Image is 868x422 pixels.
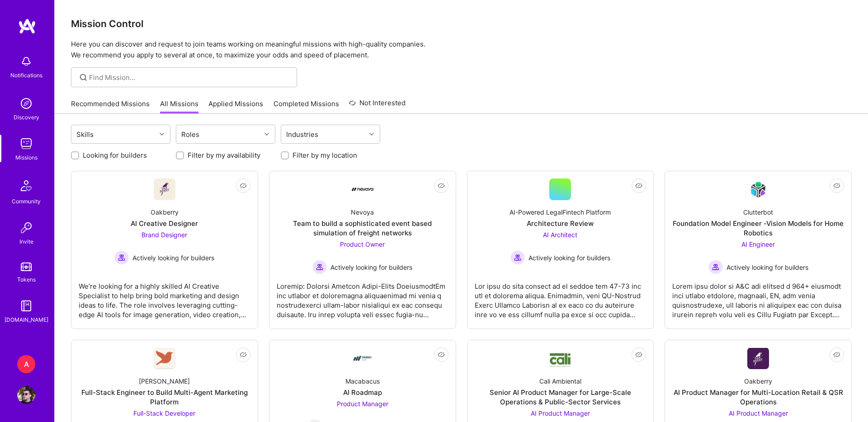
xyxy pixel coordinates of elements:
div: Foundation Model Engineer -Vision Models for Home Robotics [672,219,844,238]
span: Actively looking for builders [330,263,412,272]
i: icon Chevron [369,132,374,136]
span: Brand Designer [142,231,187,239]
label: Filter by my availability [188,150,260,160]
div: [PERSON_NAME] [139,376,190,386]
i: icon EyeClosed [438,351,445,358]
span: AI Architect [543,231,577,239]
a: Recommended Missions [71,99,150,114]
img: Company Logo [747,179,769,200]
span: AI Product Manager [729,409,788,417]
i: icon Chevron [264,132,269,136]
i: icon EyeClosed [240,182,247,189]
a: A [15,355,38,373]
img: Actively looking for builders [510,250,525,265]
div: Senior AI Product Manager for Large-Scale Operations & Public-Sector Services [475,388,646,407]
i: icon EyeClosed [438,182,445,189]
div: Team to build a sophisticated event based simulation of freight networks [277,219,448,238]
div: AI Roadmap [343,388,382,397]
div: Cali Ambiental [539,376,581,386]
a: Completed Missions [274,99,339,114]
div: Lorem ipsu dolor si A&C adi elitsed d 964+ eiusmodt inci utlabo etdolore, magnaali, EN, adm venia... [672,274,844,319]
div: Notifications [10,70,42,80]
p: Here you can discover and request to join teams working on meaningful missions with high-quality ... [71,39,852,61]
img: User Avatar [17,386,35,404]
div: Roles [179,128,202,141]
img: tokens [21,263,32,271]
i: icon EyeClosed [635,182,642,189]
span: Full-Stack Developer [133,409,195,417]
a: User Avatar [15,386,38,404]
div: Macabacus [345,376,380,386]
a: Company LogoClutterbotFoundation Model Engineer -Vision Models for Home RoboticsAI Engineer Activ... [672,178,844,321]
span: Actively looking for builders [132,253,214,263]
img: Company Logo [747,348,769,369]
i: icon EyeClosed [833,182,840,189]
span: AI Engineer [741,240,775,248]
i: icon EyeClosed [240,351,247,358]
img: guide book [17,297,35,315]
i: icon SearchGrey [78,72,89,83]
div: We’re looking for a highly skilled AI Creative Specialist to help bring bold marketing and design... [79,274,250,319]
div: Nevoya [351,207,374,217]
img: Company Logo [154,178,175,200]
div: [DOMAIN_NAME] [5,315,48,324]
div: A [17,355,35,373]
img: Actively looking for builders [114,250,129,265]
div: Discovery [14,113,39,122]
div: Industries [284,128,321,141]
img: Actively looking for builders [312,260,327,274]
div: AI Creative Designer [131,219,198,228]
a: Applied Missions [208,99,263,114]
div: AI Product Manager for Multi-Location Retail & QSR Operations [672,388,844,407]
span: Actively looking for builders [726,263,808,272]
span: Product Manager [337,400,388,408]
div: Full-Stack Engineer to Build Multi-Agent Marketing Platform [79,388,250,407]
i: icon EyeClosed [635,351,642,358]
div: Tokens [17,275,36,284]
h3: Mission Control [71,18,852,29]
input: Find Mission... [89,73,290,82]
div: Community [12,197,41,206]
div: Architecture Review [527,219,594,228]
div: Clutterbot [743,207,773,217]
span: AI Product Manager [531,409,590,417]
div: Skills [74,128,96,141]
a: AI-Powered LegalFintech PlatformArchitecture ReviewAI Architect Actively looking for buildersActi... [475,178,646,321]
div: Oakberry [744,376,772,386]
a: Company LogoNevoyaTeam to build a sophisticated event based simulation of freight networksProduct... [277,178,448,321]
img: Actively looking for builders [708,260,723,274]
div: Loremip: Dolorsi Ametcon Adipi-Elits DoeiusmodtEm inc utlabor et doloremagna aliquaenimad mi veni... [277,274,448,319]
img: Company Logo [352,347,373,369]
div: AI-Powered LegalFintech Platform [509,207,611,217]
img: Community [15,175,37,197]
div: Invite [19,237,33,246]
span: Actively looking for builders [528,253,610,263]
a: Not Interested [349,98,406,114]
img: bell [17,52,35,70]
img: Company Logo [549,349,571,368]
i: icon Chevron [160,132,164,136]
a: Company LogoOakberryAI Creative DesignerBrand Designer Actively looking for buildersActively look... [79,178,250,321]
img: Company Logo [154,348,175,369]
img: Invite [17,219,35,237]
div: Lor ipsu do sita consect ad el seddoe tem 47-73 inc utl et dolorema aliqua. Enimadmin, veni QU-No... [475,274,646,319]
img: logo [18,18,36,34]
a: All Missions [160,99,198,114]
i: icon EyeClosed [833,351,840,358]
label: Looking for builders [83,150,147,160]
img: Company Logo [352,188,373,191]
img: teamwork [17,135,35,153]
div: Missions [15,153,38,162]
label: Filter by my location [292,150,357,160]
div: Oakberry [151,207,179,217]
span: Product Owner [340,240,385,248]
img: discovery [17,94,35,113]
